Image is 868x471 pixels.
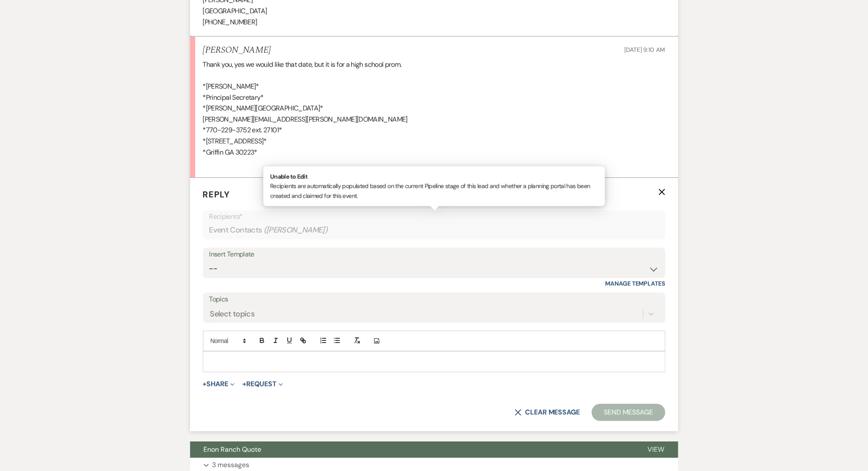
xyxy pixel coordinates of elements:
button: Enon Ranch Quote [190,441,634,458]
h5: [PERSON_NAME] [203,45,271,56]
strong: Unable to Edit [270,173,307,180]
p: [GEOGRAPHIC_DATA] [203,6,665,17]
a: Manage Templates [606,280,665,287]
p: Recipients* [209,211,659,222]
span: [DATE] 9:10 AM [624,46,665,54]
div: Select topics [210,308,255,320]
button: Send Message [592,404,665,421]
p: 3 messages [212,459,250,471]
button: Clear message [515,409,580,416]
p: [PHONE_NUMBER] [203,17,665,28]
label: Topics [209,293,659,306]
div: Thank you, yes we would like that date, but it is for a high school prom. *[PERSON_NAME]* *Princi... [203,59,665,169]
div: Event Contacts [209,222,659,238]
p: Recipients are automatically populated based on the current Pipeline stage of this lead and wheth... [270,172,598,200]
span: View [648,445,665,454]
div: Insert Template [209,248,659,261]
span: Reply [203,189,230,200]
span: + [203,381,207,388]
button: View [634,441,678,458]
button: Request [242,381,283,388]
span: ( [PERSON_NAME] ) [264,224,328,236]
span: Enon Ranch Quote [204,445,262,454]
span: + [242,381,246,388]
button: Share [203,381,235,388]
